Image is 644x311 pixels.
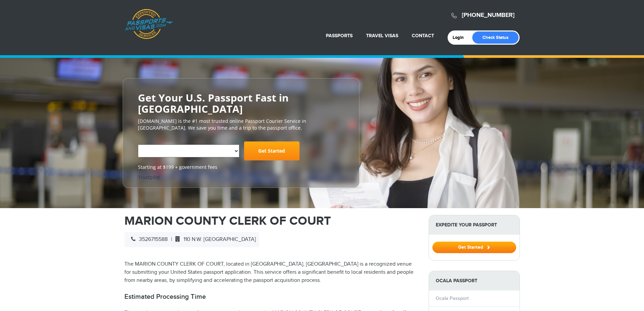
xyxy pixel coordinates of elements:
a: Get Started [244,141,300,160]
a: Login [453,35,469,40]
div: | [124,232,259,247]
span: 110 N.W. [GEOGRAPHIC_DATA] [172,236,256,243]
a: Travel Visas [366,33,398,39]
a: Contact [412,33,434,39]
p: The MARION COUNTY CLERK OF COURT, located in [GEOGRAPHIC_DATA], [GEOGRAPHIC_DATA] is a recognized... [124,260,419,285]
strong: Ocala Passport [429,271,520,290]
a: Check Status [472,31,519,44]
a: Ocala Passport [436,295,469,301]
a: Trustpilot [138,174,160,180]
p: [DOMAIN_NAME] is the #1 most trusted online Passport Courier Service in [GEOGRAPHIC_DATA]. We sav... [138,118,344,131]
a: Passports & [DOMAIN_NAME] [125,9,173,39]
h1: MARION COUNTY CLERK OF COURT [124,215,419,227]
a: [PHONE_NUMBER] [462,12,515,19]
h2: Estimated Processing Time [124,293,419,301]
a: Get Started [432,244,516,250]
a: Passports [326,33,353,39]
strong: Expedite Your Passport [429,215,520,235]
span: 3526715588 [128,236,168,243]
button: Get Started [432,242,516,253]
span: Starting at $199 + government fees [138,164,344,171]
h2: Get Your U.S. Passport Fast in [GEOGRAPHIC_DATA] [138,92,344,114]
